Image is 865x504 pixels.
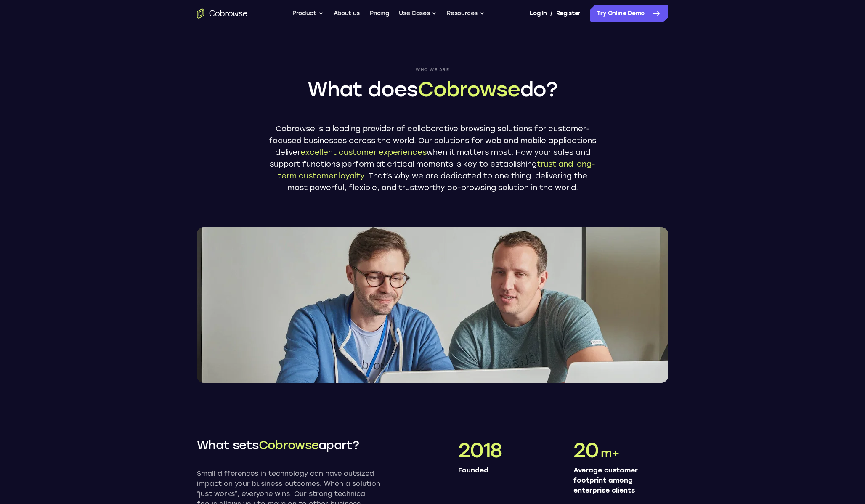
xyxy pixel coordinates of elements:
a: Register [556,5,581,22]
span: Who we are [268,67,597,72]
img: Two Cobrowse software developers, João and Ross, working on their computers [197,227,668,383]
span: excellent customer experiences [300,148,427,157]
p: Founded [458,465,546,475]
a: Log In [530,5,547,22]
h2: What sets apart? [197,437,387,454]
span: m+ [601,446,620,460]
span: / [550,8,553,19]
button: Product [292,5,324,22]
a: Go to the home page [197,8,247,19]
a: Try Online Demo [590,5,668,22]
span: Cobrowse [418,77,520,101]
span: 2018 [458,438,502,462]
span: Cobrowse [259,438,318,452]
a: Pricing [370,5,389,22]
p: Cobrowse is a leading provider of collaborative browsing solutions for customer-focused businesse... [268,123,597,194]
a: About us [334,5,360,22]
h1: What does do? [268,76,597,103]
button: Use Cases [399,5,437,22]
button: Resources [447,5,485,22]
p: Average customer footprint among enterprise clients [573,465,661,496]
span: 20 [573,438,599,462]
